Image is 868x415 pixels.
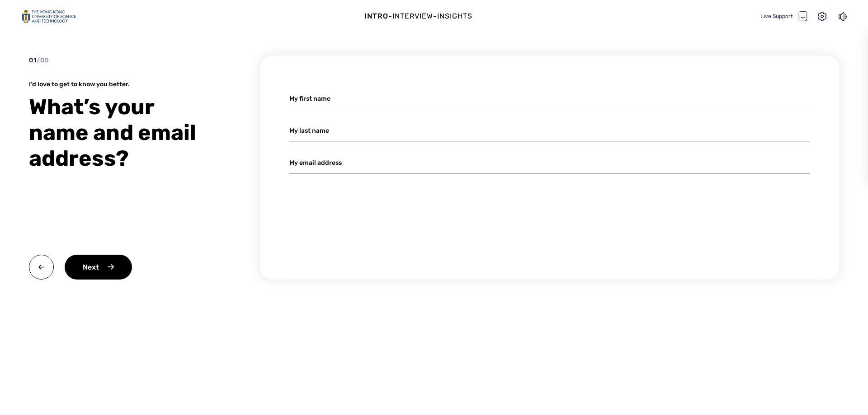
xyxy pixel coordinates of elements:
[29,56,49,65] div: 01
[437,11,472,22] div: Insights
[364,11,388,22] div: Intro
[65,255,132,280] div: Next
[22,10,76,23] img: logo
[392,11,433,22] div: Interview
[433,11,437,22] div: -
[760,11,807,22] div: Live Support
[29,94,219,171] div: What’s your name and email address?
[37,56,49,64] span: / 05
[388,11,392,22] div: -
[29,80,219,89] div: I'd love to get to know you better.
[29,255,54,280] img: back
